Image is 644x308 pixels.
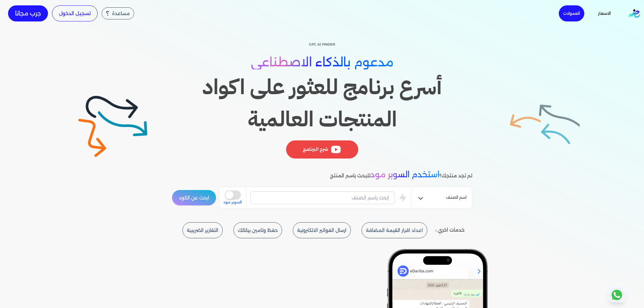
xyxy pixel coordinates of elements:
[362,222,427,238] button: اعداد اقرار القيمة المضافة
[172,190,216,206] button: ابحث عن الكود
[112,11,130,16] span: مساعدة
[52,5,98,21] a: تسجيل الدخول
[588,9,621,18] a: الاسعار
[251,55,393,69] span: مدعوم بالذكاء الاصطناعي
[172,40,472,49] p: GPC AI Finder
[102,7,134,19] div: مساعدة
[446,194,467,202] span: اسم الصنف
[293,222,351,238] button: ارسال الفواتير الالكترونية
[223,200,242,205] span: السوبر مود
[435,226,465,235] p: خدمات اخري :
[411,192,472,205] button: اسم الصنف
[370,170,439,179] span: استخدم السوبر مود
[559,5,584,21] a: العمولات
[233,222,282,238] button: حفظ وتامين بياناتك
[330,170,472,180] p: لم تجد منتجك؟ للبحث باسم المنتج
[182,222,223,238] button: التقارير الضريبية
[250,191,395,204] input: ابحث باسم الصنف
[286,140,358,159] div: شرح البرنامج
[8,5,48,21] a: جرب مجانا
[172,71,472,135] h1: أسرع برنامج للعثور على اكواد المنتجات العالمية
[629,9,640,18] img: logo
